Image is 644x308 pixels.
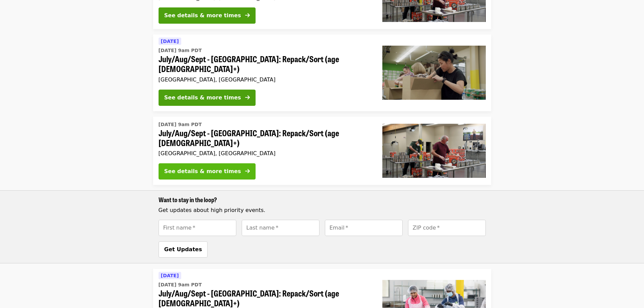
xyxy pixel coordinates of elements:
[159,54,372,74] span: July/Aug/Sept - [GEOGRAPHIC_DATA]: Repack/Sort (age [DEMOGRAPHIC_DATA]+)
[164,11,241,20] div: See details & more times
[159,121,202,128] time: [DATE] 9am PDT
[408,220,486,236] input: [object Object]
[245,168,250,174] i: arrow-right icon
[159,207,265,213] span: Get updates about high priority events.
[159,288,372,308] span: July/Aug/Sept - [GEOGRAPHIC_DATA]: Repack/Sort (age [DEMOGRAPHIC_DATA]+)
[161,39,179,44] span: [DATE]
[159,76,372,83] div: [GEOGRAPHIC_DATA], [GEOGRAPHIC_DATA]
[325,220,403,236] input: [object Object]
[245,94,250,101] i: arrow-right icon
[159,150,372,157] div: [GEOGRAPHIC_DATA], [GEOGRAPHIC_DATA]
[164,167,241,175] div: See details & more times
[159,195,217,204] span: Want to stay in the loop?
[242,220,319,236] input: [object Object]
[382,46,486,100] img: July/Aug/Sept - Portland: Repack/Sort (age 8+) organized by Oregon Food Bank
[159,220,236,236] input: [object Object]
[153,34,491,111] a: See details for "July/Aug/Sept - Portland: Repack/Sort (age 8+)"
[161,273,179,278] span: [DATE]
[153,117,491,185] a: See details for "July/Aug/Sept - Portland: Repack/Sort (age 16+)"
[159,128,372,148] span: July/Aug/Sept - [GEOGRAPHIC_DATA]: Repack/Sort (age [DEMOGRAPHIC_DATA]+)
[159,281,202,288] time: [DATE] 9am PDT
[382,124,486,178] img: July/Aug/Sept - Portland: Repack/Sort (age 16+) organized by Oregon Food Bank
[159,163,256,180] button: See details & more times
[164,246,202,253] span: Get Updates
[159,47,202,54] time: [DATE] 9am PDT
[164,94,241,102] div: See details & more times
[159,241,208,258] button: Get Updates
[245,12,250,19] i: arrow-right icon
[159,7,256,24] button: See details & more times
[159,90,256,106] button: See details & more times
